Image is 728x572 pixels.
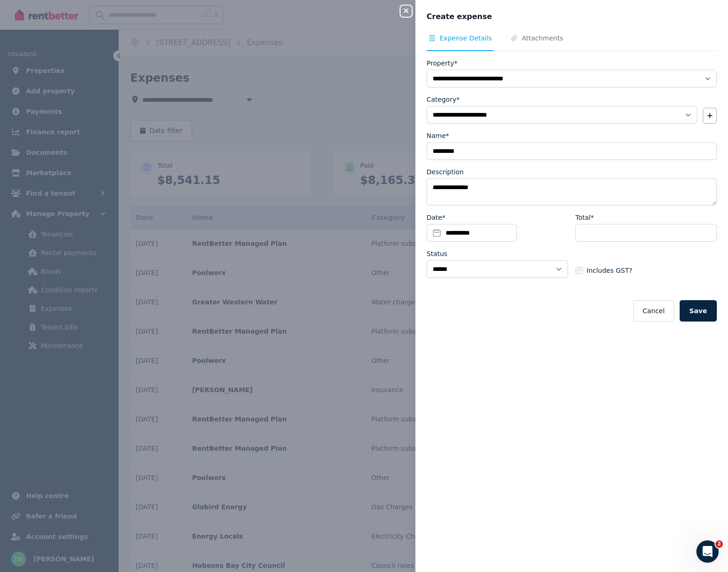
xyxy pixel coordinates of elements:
label: Name* [427,131,449,140]
span: Includes GST? [587,266,632,275]
input: Includes GST? [575,267,583,274]
label: Total* [575,213,594,222]
label: Date* [427,213,445,222]
iframe: Intercom live chat [696,540,719,563]
button: Cancel [633,300,674,322]
label: Property* [427,59,457,68]
button: Save [680,300,717,322]
nav: Tabs [427,33,717,51]
span: 2 [715,540,723,548]
label: Status [427,249,447,258]
span: Expense Details [440,33,492,43]
span: Create expense [427,11,492,22]
label: Description [427,167,464,177]
span: Attachments [521,33,563,43]
label: Category* [427,95,460,104]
